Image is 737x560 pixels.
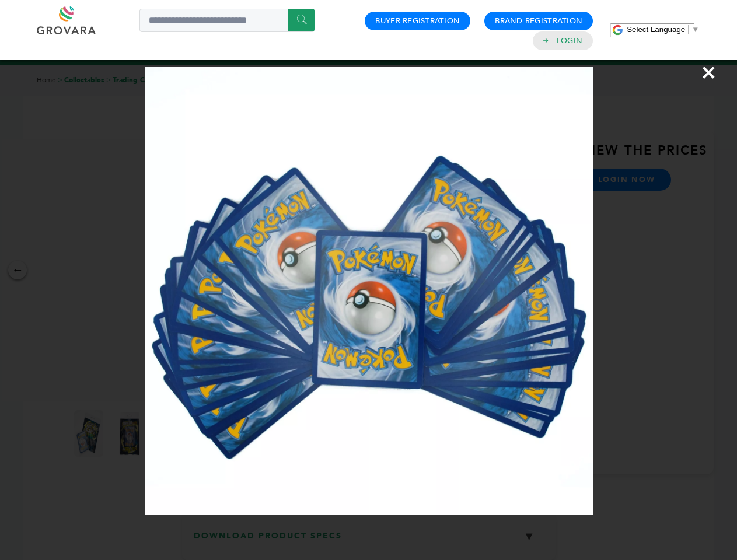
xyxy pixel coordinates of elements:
[691,25,699,34] span: ▼
[627,25,699,34] a: Select Language​
[627,25,685,34] span: Select Language
[139,9,315,32] input: Search a product or brand...
[495,16,582,26] a: Brand Registration
[701,56,717,89] span: ×
[557,36,582,46] a: Login
[375,16,460,26] a: Buyer Registration
[145,67,593,515] img: Image Preview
